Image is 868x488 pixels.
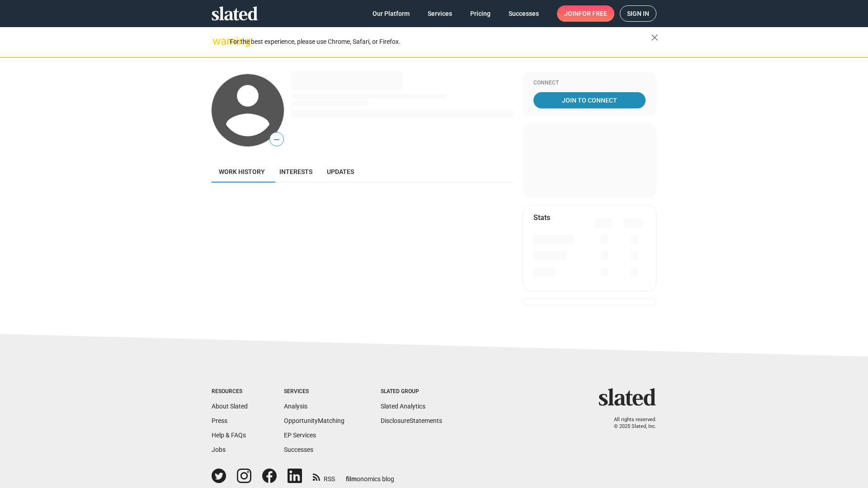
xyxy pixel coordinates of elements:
div: Slated Group [381,388,442,395]
span: Interests [279,168,312,175]
span: Successes [509,5,539,22]
span: — [270,134,283,145]
a: Slated Analytics [381,403,425,410]
a: Work history [212,161,272,183]
span: Our Platform [373,5,410,22]
a: Pricing [463,5,498,22]
a: Analysis [284,403,307,410]
mat-card-title: Stats [533,213,550,222]
a: RSS [313,469,335,483]
div: Resources [212,388,248,395]
a: Press [212,417,227,424]
a: filmonomics blog [346,468,394,483]
a: Interests [272,161,320,183]
a: About Slated [212,403,248,410]
span: Sign in [627,6,649,21]
a: Services [420,5,459,22]
a: Join To Connect [533,92,646,108]
span: Pricing [470,5,491,22]
div: Connect [533,80,646,87]
a: Joinfor free [557,5,614,22]
a: Our Platform [365,5,417,22]
a: Help & FAQs [212,432,246,439]
span: Updates [327,168,354,175]
span: Join [564,5,607,22]
a: Sign in [620,5,656,22]
a: Successes [501,5,546,22]
div: For the best experience, please use Chrome, Safari, or Firefox. [230,36,651,48]
div: Services [284,388,344,395]
a: Jobs [212,446,226,453]
a: EP Services [284,432,316,439]
a: Successes [284,446,313,453]
span: film [346,475,357,483]
a: OpportunityMatching [284,417,344,424]
a: Updates [320,161,361,183]
span: Work history [219,168,265,175]
mat-icon: close [649,32,660,43]
span: for free [579,5,607,22]
a: DisclosureStatements [381,417,442,424]
span: Join To Connect [535,92,644,108]
mat-icon: warning [212,36,223,47]
span: Services [428,5,452,22]
p: All rights reserved. © 2025 Slated, Inc. [604,417,656,430]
